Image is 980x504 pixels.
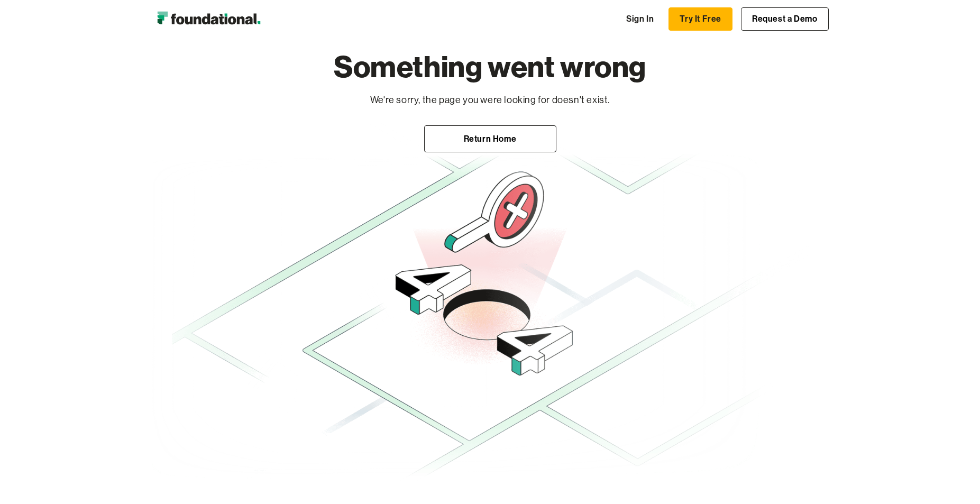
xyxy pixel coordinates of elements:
a: Request a Demo [741,7,828,31]
p: We're sorry, the page you were looking for doesn't exist. [334,93,646,108]
a: Sign In [616,8,664,30]
a: Try It Free [668,7,732,31]
a: Return Home [424,125,556,153]
img: Foundational Logo [152,8,265,30]
a: home [152,8,265,30]
h1: Something went wrong [334,49,646,84]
